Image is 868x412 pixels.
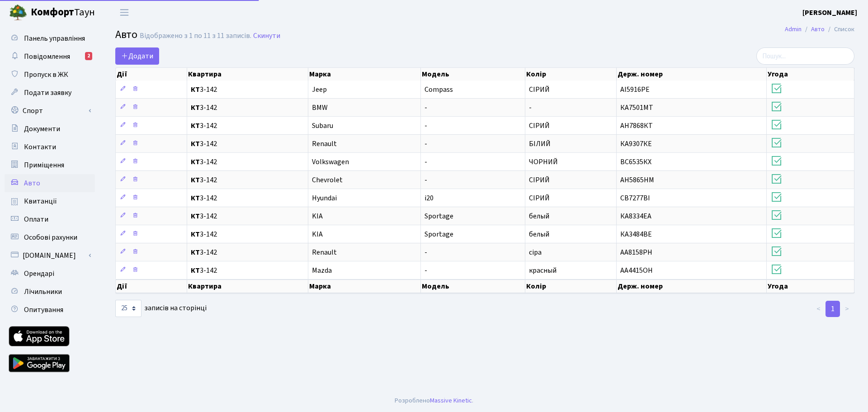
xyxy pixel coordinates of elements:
[5,84,95,102] a: Подати заявку
[5,246,95,265] a: [DOMAIN_NAME]
[187,279,308,293] th: Квартира
[617,279,767,293] th: Держ. номер
[308,279,421,293] th: Марка
[5,301,95,319] a: Опитування
[24,269,54,279] span: Орендарі
[312,265,332,275] span: Mazda
[24,142,56,152] span: Контакти
[191,103,200,113] b: КТ
[5,228,95,246] a: Особові рахунки
[312,139,337,149] span: Renault
[620,85,650,95] span: АІ5916РЕ
[5,29,95,47] a: Панель управління
[191,85,200,95] b: КТ
[115,27,137,43] span: Авто
[312,229,323,239] span: KIA
[529,229,549,239] span: белый
[620,229,652,239] span: КА3484ВЕ
[767,68,854,81] th: Угода
[191,140,304,147] span: 3-142
[802,7,857,18] a: [PERSON_NAME]
[113,5,136,20] button: Переключити навігацію
[24,33,85,43] span: Панель управління
[140,32,251,40] div: Відображено з 1 по 11 з 11 записів.
[395,396,473,406] div: Розроблено .
[620,193,650,203] span: СВ7277ВІ
[5,283,95,301] a: Лічильники
[24,124,60,134] span: Документи
[312,211,323,221] span: KIA
[802,8,857,18] b: [PERSON_NAME]
[191,157,200,167] b: КТ
[620,175,654,185] span: АН5865НМ
[191,249,304,256] span: 3-142
[9,4,27,22] img: logo.png
[116,279,187,293] th: Дії
[5,47,95,66] a: Повідомлення2
[756,47,854,65] input: Пошук...
[425,121,427,131] span: -
[620,121,653,131] span: АН7868КТ
[620,157,651,167] span: ВС6535КХ
[529,85,550,95] span: СІРИЙ
[620,103,653,113] span: КА7501МТ
[620,211,651,221] span: КА8334ЕА
[191,229,200,239] b: КТ
[24,305,63,315] span: Опитування
[529,157,558,167] span: ЧОРНИЙ
[425,175,427,185] span: -
[826,301,840,317] a: 1
[5,265,95,283] a: Орендарі
[253,32,280,40] a: Скинути
[425,229,453,239] span: Sportage
[24,214,48,224] span: Оплати
[116,68,187,81] th: Дії
[525,68,616,81] th: Колір
[24,196,57,206] span: Квитанції
[617,68,767,81] th: Держ. номер
[425,247,427,257] span: -
[24,160,64,170] span: Приміщення
[5,66,95,84] a: Пропуск в ЖК
[785,24,802,34] a: Admin
[115,47,159,65] a: Додати
[191,86,304,93] span: 3-142
[24,232,77,242] span: Особові рахунки
[421,68,526,81] th: Модель
[771,20,868,39] nav: breadcrumb
[312,247,337,257] span: Renault
[529,193,550,203] span: СІРИЙ
[191,104,304,111] span: 3-142
[529,121,550,131] span: СІРИЙ
[24,52,70,62] span: Повідомлення
[529,265,557,275] span: красный
[5,174,95,192] a: Авто
[191,139,200,149] b: КТ
[191,194,304,202] span: 3-142
[5,192,95,210] a: Квитанції
[425,265,427,275] span: -
[767,279,854,293] th: Угода
[529,175,550,185] span: СІРИЙ
[825,24,854,34] li: Список
[191,213,304,220] span: 3-142
[421,279,526,293] th: Модель
[425,157,427,167] span: -
[308,68,421,81] th: Марка
[312,121,333,131] span: Subaru
[5,120,95,138] a: Документи
[191,176,304,184] span: 3-142
[191,158,304,166] span: 3-142
[5,102,95,120] a: Спорт
[529,139,551,149] span: БІЛИЙ
[312,103,328,113] span: BMW
[529,103,532,113] span: -
[430,396,472,405] a: Massive Kinetic
[525,279,616,293] th: Колір
[31,5,74,19] b: Комфорт
[312,157,349,167] span: Volkswagen
[191,265,200,275] b: КТ
[191,267,304,274] span: 3-142
[425,193,434,203] span: i20
[620,139,652,149] span: КА9307КЕ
